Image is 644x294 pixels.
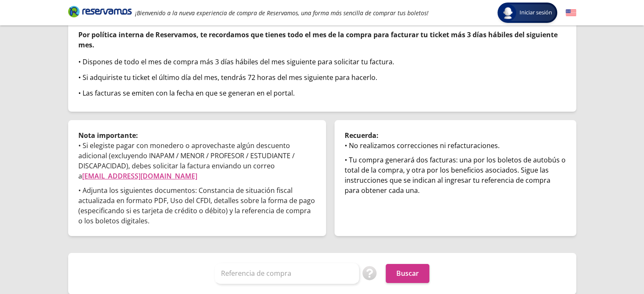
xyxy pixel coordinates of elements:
[78,57,566,67] div: • Dispones de todo el mes de compra más 3 días hábiles del mes siguiente para solicitar tu factura.
[78,140,316,181] p: • Si elegiste pagar con monedero o aprovechaste algún descuento adicional (excluyendo INAPAM / ME...
[68,5,132,20] a: Brand Logo
[386,264,429,283] button: Buscar
[566,8,576,18] button: English
[68,5,132,18] i: Brand Logo
[78,88,566,98] div: • Las facturas se emiten con la fecha en que se generan en el portal.
[516,8,556,17] span: Iniciar sesión
[78,30,566,50] p: Por política interna de Reservamos, te recordamos que tienes todo el mes de la compra para factur...
[78,185,316,226] p: • Adjunta los siguientes documentos: Constancia de situación fiscal actualizada en formato PDF, U...
[345,155,566,195] div: • Tu compra generará dos facturas: una por los boletos de autobús o total de la compra, y otra po...
[345,130,566,140] p: Recuerda:
[135,9,428,17] em: ¡Bienvenido a la nueva experiencia de compra de Reservamos, una forma más sencilla de comprar tus...
[345,140,566,151] div: • No realizamos correcciones ni refacturaciones.
[82,171,197,181] a: [EMAIL_ADDRESS][DOMAIN_NAME]
[78,72,566,82] div: • Si adquiriste tu ticket el último día del mes, tendrás 72 horas del mes siguiente para hacerlo.
[78,130,316,140] p: Nota importante:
